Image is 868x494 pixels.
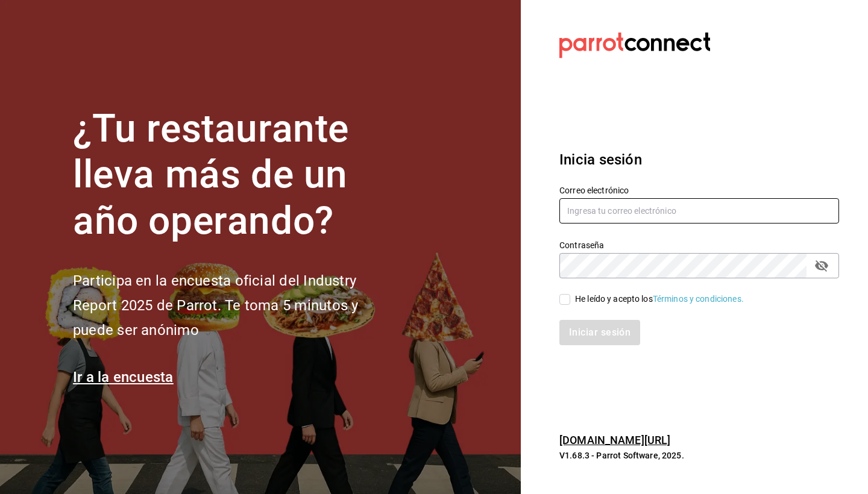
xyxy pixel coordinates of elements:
[73,106,398,245] h1: ¿Tu restaurante lleva más de un año operando?
[559,198,839,224] input: Ingresa tu correo electrónico
[73,269,398,342] h2: Participa en la encuesta oficial del Industry Report 2025 de Parrot. Te toma 5 minutos y puede se...
[73,369,174,386] a: Ir a la encuesta
[575,293,744,305] div: He leído y acepto los
[559,186,839,194] label: Correo electrónico
[811,255,832,276] button: passwordField
[559,240,839,249] label: Contraseña
[653,294,744,304] a: Términos y condiciones.
[559,434,670,446] a: [DOMAIN_NAME][URL]
[559,449,839,461] p: V1.68.3 - Parrot Software, 2025.
[559,149,839,170] h3: Inicia sesión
